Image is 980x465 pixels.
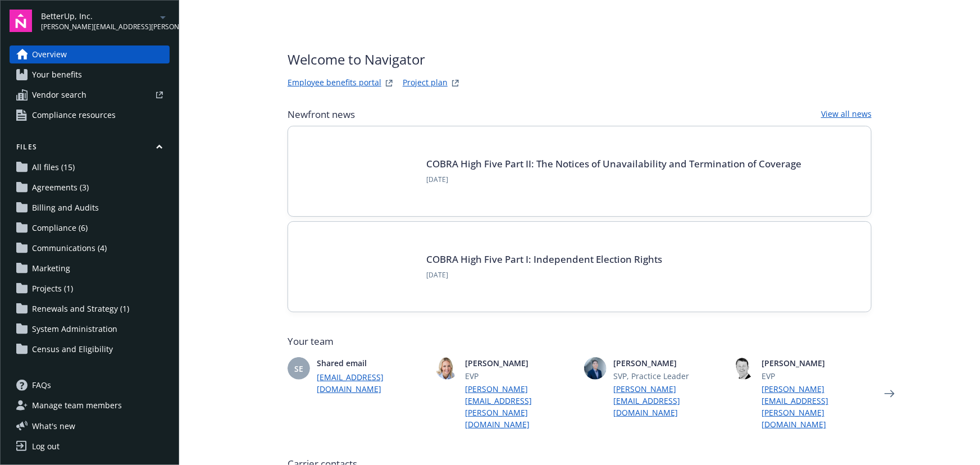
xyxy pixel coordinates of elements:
span: [PERSON_NAME] [465,357,575,369]
span: Compliance resources [32,106,116,124]
a: View all news [821,108,872,121]
img: photo [732,357,755,380]
span: Communications (4) [32,239,107,257]
a: All files (15) [10,158,170,176]
div: Log out [32,437,60,455]
a: Marketing [10,259,170,277]
a: Overview [10,45,170,63]
img: photo [584,357,607,380]
span: Manage team members [32,396,122,414]
span: Vendor search [32,86,86,104]
a: COBRA High Five Part II: The Notices of Unavailability and Termination of Coverage [426,157,801,170]
a: Vendor search [10,86,170,104]
span: System Administration [32,320,117,338]
a: projectPlanWebsite [449,76,462,90]
span: [DATE] [426,175,801,185]
span: [DATE] [426,270,662,280]
span: Newfront news [288,108,355,121]
a: Project plan [403,76,448,90]
span: FAQs [32,376,51,394]
a: Projects (1) [10,280,170,298]
a: [PERSON_NAME][EMAIL_ADDRESS][PERSON_NAME][DOMAIN_NAME] [465,383,575,430]
a: FAQs [10,376,170,394]
span: [PERSON_NAME] [762,357,872,369]
a: Billing and Audits [10,199,170,217]
a: System Administration [10,320,170,338]
img: photo [436,357,458,380]
span: EVP [762,370,872,382]
a: Next [881,385,899,403]
span: [PERSON_NAME] [613,357,723,369]
span: Your benefits [32,66,82,84]
a: Agreements (3) [10,179,170,197]
a: Employee benefits portal [288,76,381,90]
span: Welcome to Navigator [288,49,462,70]
a: [PERSON_NAME][EMAIL_ADDRESS][DOMAIN_NAME] [613,383,723,418]
img: BLOG-Card Image - Compliance - COBRA High Five Pt 1 07-18-25.jpg [306,240,413,294]
span: Census and Eligibility [32,340,113,358]
span: Overview [32,45,67,63]
a: striveWebsite [382,76,396,90]
span: Shared email [317,357,427,369]
button: BetterUp, Inc.[PERSON_NAME][EMAIL_ADDRESS][PERSON_NAME][DOMAIN_NAME]arrowDropDown [41,10,170,32]
span: [PERSON_NAME][EMAIL_ADDRESS][PERSON_NAME][DOMAIN_NAME] [41,22,156,32]
span: Compliance (6) [32,219,88,237]
span: Renewals and Strategy (1) [32,300,129,318]
span: Your team [288,335,872,348]
button: What's new [10,420,93,432]
span: Agreements (3) [32,179,89,197]
a: Compliance resources [10,106,170,124]
a: Renewals and Strategy (1) [10,300,170,318]
button: Files [10,142,170,156]
span: All files (15) [32,158,75,176]
a: Your benefits [10,66,170,84]
span: Billing and Audits [32,199,99,217]
span: SVP, Practice Leader [613,370,723,382]
a: [PERSON_NAME][EMAIL_ADDRESS][PERSON_NAME][DOMAIN_NAME] [762,383,872,430]
span: SE [294,363,303,375]
img: navigator-logo.svg [10,10,32,32]
span: BetterUp, Inc. [41,10,156,22]
a: Compliance (6) [10,219,170,237]
a: Communications (4) [10,239,170,257]
a: Manage team members [10,396,170,414]
a: COBRA High Five Part I: Independent Election Rights [426,253,662,266]
span: EVP [465,370,575,382]
span: Projects (1) [32,280,73,298]
span: Marketing [32,259,70,277]
span: What ' s new [32,420,75,432]
img: Card Image - EB Compliance Insights.png [306,144,413,198]
a: arrowDropDown [156,10,170,24]
a: [EMAIL_ADDRESS][DOMAIN_NAME] [317,371,427,395]
a: Census and Eligibility [10,340,170,358]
